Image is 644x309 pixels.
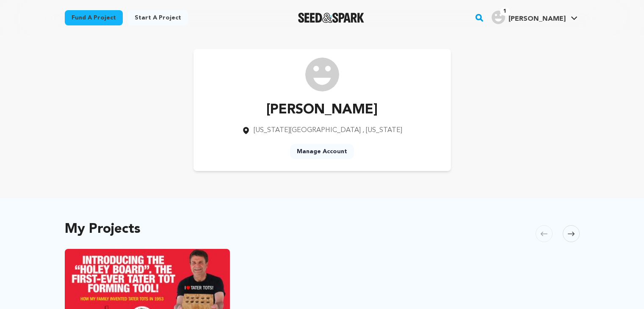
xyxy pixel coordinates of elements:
[242,100,402,120] p: [PERSON_NAME]
[298,13,365,23] img: Seed&Spark Logo Dark Mode
[254,127,361,134] span: [US_STATE][GEOGRAPHIC_DATA]
[509,16,566,22] span: [PERSON_NAME]
[490,9,579,27] span: Leslie G.'s Profile
[490,9,579,24] a: Leslie G.'s Profile
[305,58,339,91] img: /img/default-images/user/medium/user.png image
[65,223,141,235] h2: My Projects
[500,7,510,16] span: 1
[128,10,188,25] a: Start a project
[362,127,402,134] span: , [US_STATE]
[492,11,566,24] div: Leslie G.'s Profile
[492,11,505,24] img: user.png
[65,10,123,25] a: Fund a project
[290,144,354,159] a: Manage Account
[298,13,365,23] a: Seed&Spark Homepage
